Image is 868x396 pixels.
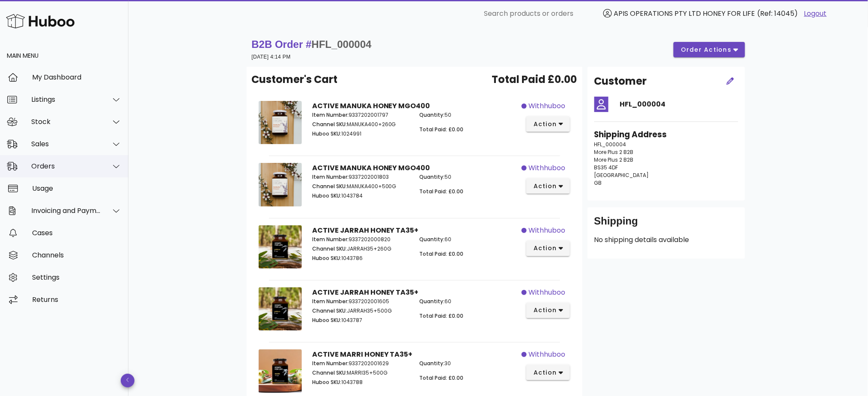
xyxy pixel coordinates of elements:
button: order actions [674,42,745,57]
p: JARRAH35+260G [312,245,409,253]
p: 9337202001803 [312,173,409,181]
span: More Plus 2 B2B [594,156,634,163]
span: Quantity: [419,111,444,118]
span: Quantity: [419,236,444,243]
span: Huboo SKU: [312,130,341,137]
p: JARRAH35+500G [312,307,409,315]
span: Total Paid: £0.00 [419,374,463,381]
button: action [526,365,570,380]
p: 1043784 [312,192,409,200]
span: action [533,306,557,315]
p: 60 [419,298,516,305]
p: 9337202001797 [312,111,409,119]
strong: ACTIVE MARRI HONEY TA35+ [312,349,413,359]
span: Total Paid: £0.00 [419,250,463,257]
img: Product Image [259,287,302,331]
p: 1024991 [312,130,409,138]
div: Shipping [594,214,738,235]
div: Returns [32,296,122,304]
span: Channel SKU: [312,307,347,314]
strong: ACTIVE MANUKA HONEY MGO400 [312,163,430,173]
strong: B2B Order # [252,38,372,50]
span: (Ref: 14045) [758,9,798,18]
p: 30 [419,360,516,367]
h3: Shipping Address [594,129,738,141]
div: Stock [31,118,101,126]
span: [GEOGRAPHIC_DATA] [594,171,649,179]
div: Channels [32,251,122,259]
img: Product Image [259,163,302,206]
strong: ACTIVE MANUKA HONEY MGO400 [312,101,430,111]
span: HFL_000004 [594,141,626,148]
p: 1043788 [312,378,409,386]
p: 9337202000820 [312,236,409,243]
span: Total Paid: £0.00 [419,188,463,195]
span: withhuboo [528,287,565,298]
small: [DATE] 4:14 PM [252,54,291,60]
div: Sales [31,140,101,148]
span: Channel SKU: [312,245,347,252]
p: 9337202001605 [312,298,409,305]
span: Channel SKU: [312,183,347,190]
a: Logout [804,9,827,19]
p: MANUKA400+260G [312,121,409,128]
div: Cases [32,229,122,237]
img: Product Image [259,101,302,144]
p: 50 [419,173,516,181]
strong: ACTIVE JARRAH HONEY TA35+ [312,287,419,297]
span: More Plus 2 B2B [594,148,634,156]
span: Quantity: [419,173,444,180]
span: Huboo SKU: [312,192,341,199]
p: MARRI35+500G [312,369,409,377]
img: Product Image [259,225,302,269]
span: order actions [680,45,732,54]
span: Item Number: [312,111,349,118]
span: APIS OPERATIONS PTY LTD HONEY FOR LIFE [614,9,755,18]
span: Channel SKU: [312,121,347,128]
button: action [526,178,570,194]
div: Settings [32,273,122,281]
span: Channel SKU: [312,369,347,376]
span: Item Number: [312,236,349,243]
span: Item Number: [312,173,349,180]
span: withhuboo [528,163,565,173]
span: Huboo SKU: [312,254,341,262]
p: 9337202001629 [312,360,409,367]
h2: Customer [594,74,647,89]
span: Total Paid: £0.00 [419,126,463,133]
strong: ACTIVE JARRAH HONEY TA35+ [312,225,419,235]
span: Total Paid: £0.00 [419,312,463,319]
span: GB [594,179,602,186]
p: 1043786 [312,254,409,262]
div: Orders [31,162,101,170]
p: 1043787 [312,316,409,324]
p: 50 [419,111,516,119]
div: Invoicing and Payments [31,207,101,215]
span: BS35 4DF [594,164,618,171]
p: No shipping details available [594,235,738,245]
button: action [526,241,570,256]
h4: HFL_000004 [620,99,738,109]
p: 60 [419,236,516,243]
span: action [533,368,557,377]
span: withhuboo [528,225,565,236]
div: Usage [32,184,122,192]
span: withhuboo [528,349,565,360]
button: action [526,303,570,318]
img: Huboo Logo [6,12,75,30]
p: MANUKA400+500G [312,183,409,190]
span: Customer's Cart [252,72,338,87]
div: Listings [31,95,101,103]
span: Quantity: [419,360,444,367]
span: withhuboo [528,101,565,111]
button: action [526,116,570,132]
span: Quantity: [419,298,444,305]
span: Item Number: [312,360,349,367]
span: Item Number: [312,298,349,305]
span: action [533,244,557,253]
span: HFL_000004 [312,38,372,50]
span: action [533,120,557,129]
span: Huboo SKU: [312,316,341,324]
span: Total Paid £0.00 [492,72,577,87]
img: Product Image [259,349,302,393]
